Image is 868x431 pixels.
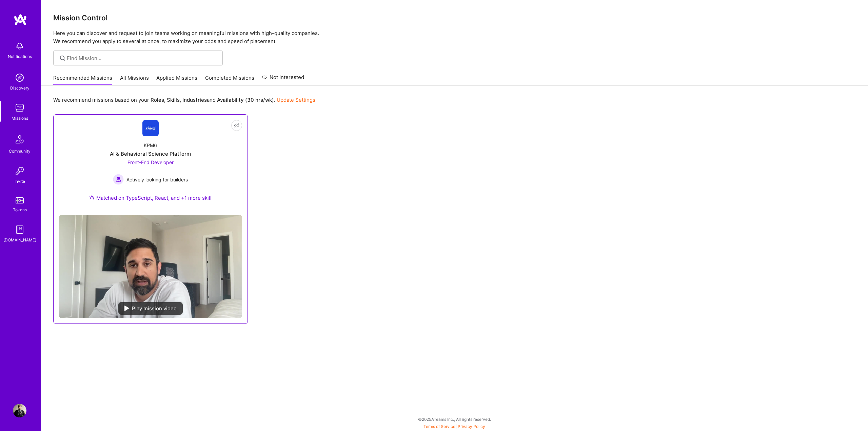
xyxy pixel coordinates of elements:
[13,101,26,115] img: teamwork
[53,74,112,85] a: Recommended Missions
[12,115,28,122] div: Missions
[144,142,157,149] div: KPMG
[127,159,174,165] span: Front-End Developer
[59,215,242,318] img: No Mission
[423,424,485,429] span: |
[151,97,164,103] b: Roles
[59,120,242,210] a: Company LogoKPMGAI & Behavioral Science PlatformFront-End Developer Actively looking for builders...
[167,97,180,103] b: Skills
[53,96,315,103] p: We recommend missions based on your , , and .
[13,206,27,213] div: Tokens
[53,14,856,22] h3: Mission Control
[110,150,191,157] div: AI & Behavioral Science Platform
[59,54,66,62] i: icon SearchGrey
[15,178,25,185] div: Invite
[11,404,28,417] a: User Avatar
[13,39,26,53] img: bell
[3,236,36,243] div: [DOMAIN_NAME]
[126,176,188,183] span: Actively looking for builders
[53,29,856,45] p: Here you can discover and request to join teams working on meaningful missions with high-quality ...
[13,164,26,178] img: Invite
[124,306,129,311] img: play
[205,74,254,85] a: Completed Missions
[41,411,868,428] div: © 2025 ATeams Inc., All rights reserved.
[423,424,455,429] a: Terms of Service
[217,97,274,103] b: Availability (30 hrs/wk)
[9,148,31,155] div: Community
[14,14,27,26] img: logo
[182,97,207,103] b: Industries
[16,197,24,203] img: tokens
[67,55,218,62] input: Find Mission...
[13,223,26,236] img: guide book
[156,74,197,85] a: Applied Missions
[12,131,28,148] img: Community
[234,123,239,128] i: icon EyeClosed
[113,174,124,185] img: Actively looking for builders
[13,404,26,417] img: User Avatar
[89,195,95,200] img: Ateam Purple Icon
[8,53,32,60] div: Notifications
[118,302,183,315] div: Play mission video
[10,84,29,92] div: Discovery
[142,120,159,136] img: Company Logo
[89,194,212,201] div: Matched on TypeScript, React, and +1 more skill
[13,71,26,84] img: discovery
[277,97,315,103] a: Update Settings
[458,424,485,429] a: Privacy Policy
[262,73,304,85] a: Not Interested
[120,74,149,85] a: All Missions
